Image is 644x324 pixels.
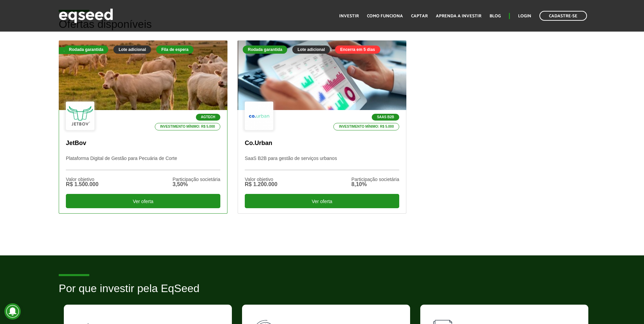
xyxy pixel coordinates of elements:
[245,156,399,170] p: SaaS B2B para gestão de serviços urbanos
[372,114,399,121] p: SaaS B2B
[518,14,531,18] a: Login
[333,123,399,130] p: Investimento mínimo: R$ 5.000
[351,182,399,187] div: 8,10%
[59,283,585,305] h2: Por que investir pela EqSeed
[172,182,220,187] div: 3,50%
[238,40,406,214] a: Rodada garantida Lote adicional Encerra em 5 dias SaaS B2B Investimento mínimo: R$ 5.000 Co.Urban...
[59,47,97,54] div: Fila de espera
[335,46,380,54] div: Encerra em 5 dias
[351,177,399,182] div: Participação societária
[411,14,428,18] a: Captar
[113,46,151,54] div: Lote adicional
[66,177,98,182] div: Valor objetivo
[539,11,587,21] a: Cadastre-se
[59,40,227,214] a: Fila de espera Rodada garantida Lote adicional Fila de espera Agtech Investimento mínimo: R$ 5.00...
[436,14,481,18] a: Aprenda a investir
[155,123,221,130] p: Investimento mínimo: R$ 5.000
[367,14,403,18] a: Como funciona
[339,14,359,18] a: Investir
[245,194,399,208] div: Ver oferta
[245,182,277,187] div: R$ 1.200.000
[245,177,277,182] div: Valor objetivo
[490,14,501,18] a: Blog
[59,7,113,25] img: EqSeed
[292,46,330,54] div: Lote adicional
[66,156,220,170] p: Plataforma Digital de Gestão para Pecuária de Corte
[64,46,108,54] div: Rodada garantida
[196,114,220,121] p: Agtech
[66,140,220,147] p: JetBov
[66,182,98,187] div: R$ 1.500.000
[245,140,399,147] p: Co.Urban
[172,177,220,182] div: Participação societária
[243,46,287,54] div: Rodada garantida
[156,46,194,54] div: Fila de espera
[66,194,220,208] div: Ver oferta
